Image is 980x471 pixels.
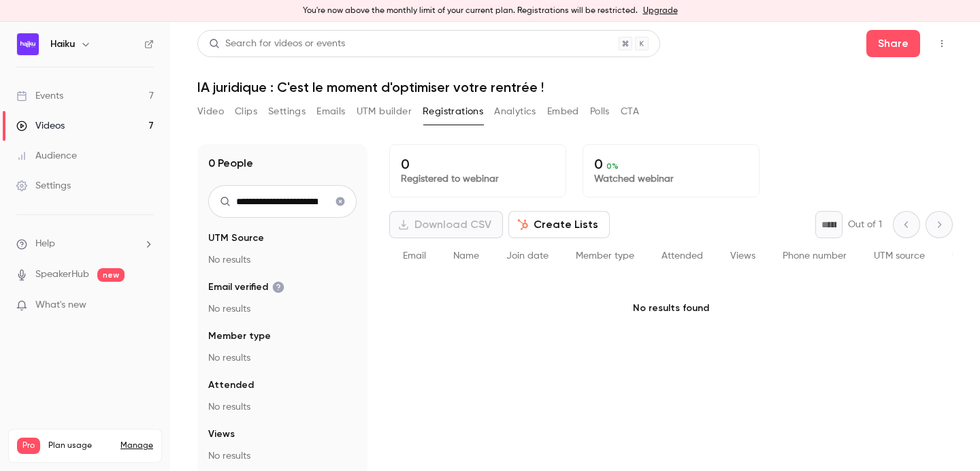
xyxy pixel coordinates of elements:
[357,101,412,123] button: UTM builder
[547,101,579,123] button: Embed
[730,251,755,261] span: Views
[594,156,748,172] p: 0
[35,267,89,282] a: SpeakerHub
[208,449,357,463] p: No results
[661,251,703,261] span: Attended
[590,101,610,123] button: Polls
[197,79,953,95] h1: IA juridique : C'est le moment d'optimiser votre rentrée !
[494,101,536,123] button: Analytics
[97,268,125,282] span: new
[401,172,555,186] p: Registered to webinar
[235,101,257,123] button: Clips
[403,251,426,261] span: Email
[16,179,71,193] div: Settings
[16,237,154,251] li: help-dropdown-opener
[329,191,351,212] button: Clear search
[50,37,75,51] h6: Haiku
[208,253,357,267] p: No results
[208,427,235,441] span: Views
[316,101,345,123] button: Emails
[208,280,284,294] span: Email verified
[606,161,619,171] span: 0 %
[35,237,55,251] span: Help
[506,251,549,261] span: Join date
[209,37,345,51] div: Search for videos or events
[208,329,271,343] span: Member type
[594,172,748,186] p: Watched webinar
[508,211,610,238] button: Create Lists
[389,274,953,342] p: No results found
[874,251,925,261] span: UTM source
[208,351,357,365] p: No results
[48,440,112,451] span: Plan usage
[16,119,65,133] div: Videos
[208,378,254,392] span: Attended
[453,251,479,261] span: Name
[208,302,357,316] p: No results
[848,218,882,231] p: Out of 1
[17,438,40,454] span: Pro
[423,101,483,123] button: Registrations
[866,30,920,57] button: Share
[401,156,555,172] p: 0
[16,89,63,103] div: Events
[208,400,357,414] p: No results
[120,440,153,451] a: Manage
[268,101,306,123] button: Settings
[576,251,634,261] span: Member type
[16,149,77,163] div: Audience
[783,251,847,261] span: Phone number
[35,298,86,312] span: What's new
[208,155,253,172] h1: 0 People
[931,33,953,54] button: Top Bar Actions
[17,33,39,55] img: Haiku
[197,101,224,123] button: Video
[621,101,639,123] button: CTA
[208,231,264,245] span: UTM Source
[643,5,678,16] a: Upgrade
